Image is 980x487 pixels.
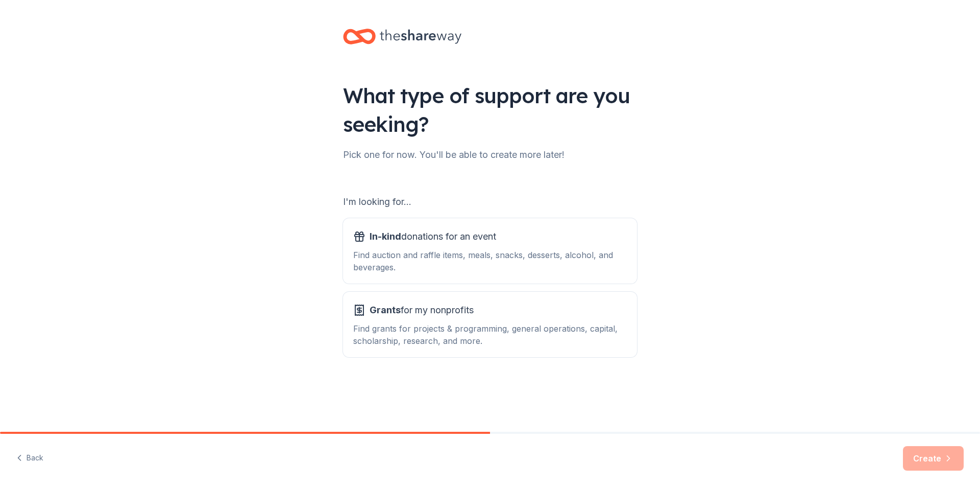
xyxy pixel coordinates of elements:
button: In-kinddonations for an eventFind auction and raffle items, meals, snacks, desserts, alcohol, and... [343,218,637,284]
div: What type of support are you seeking? [343,81,637,138]
button: Back [16,448,43,469]
div: Find grants for projects & programming, general operations, capital, scholarship, research, and m... [353,322,627,347]
span: Grants [370,305,401,315]
span: donations for an event [370,228,496,245]
span: for my nonprofits [370,302,474,318]
div: Pick one for now. You'll be able to create more later! [343,147,637,163]
button: Grantsfor my nonprofitsFind grants for projects & programming, general operations, capital, schol... [343,292,637,357]
span: In-kind [370,231,401,242]
div: Find auction and raffle items, meals, snacks, desserts, alcohol, and beverages. [353,249,627,273]
div: I'm looking for... [343,194,637,210]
